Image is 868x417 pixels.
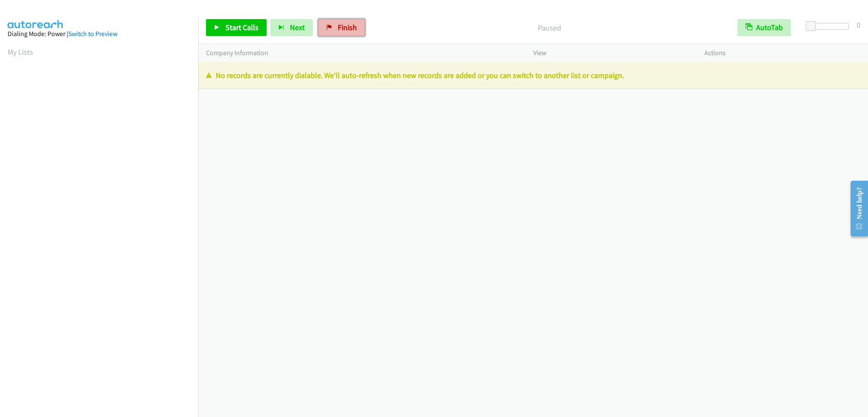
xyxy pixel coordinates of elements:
[290,22,305,32] span: Next
[376,22,722,34] p: Paused
[206,70,860,81] p: No records are currently dialable. We'll auto-refresh when new records are added or you can switc...
[810,23,849,30] div: Delay between calls (in seconds)
[704,48,860,58] p: Actions
[225,22,259,32] span: Start Calls
[338,22,357,32] span: Finish
[206,48,518,58] p: Company Information
[270,19,313,36] button: Next
[206,19,267,36] a: Start Calls
[857,19,860,31] div: 0
[8,29,191,39] div: Dialing Mode: Power |
[844,175,868,242] iframe: Resource Center
[737,19,791,36] button: AutoTab
[318,19,365,36] a: Finish
[8,47,33,57] a: My Lists
[68,30,117,38] a: Switch to Preview
[533,48,689,58] p: View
